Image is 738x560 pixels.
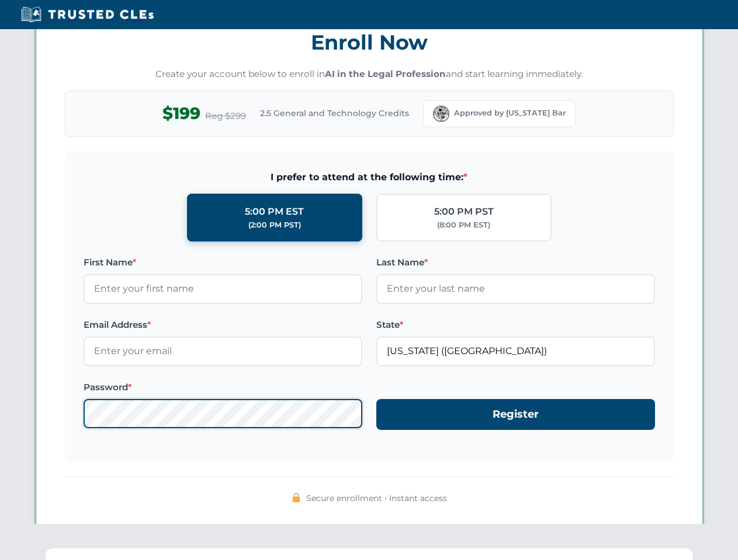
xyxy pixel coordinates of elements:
[248,219,301,231] div: (2:00 PM PST)
[376,274,655,303] input: Enter your last name
[376,256,655,269] label: Last Name
[162,100,200,127] span: $199
[245,204,304,219] div: 5:00 PM EST
[433,106,449,122] img: Florida Bar
[325,68,446,79] strong: AI in the Legal Profession
[84,170,655,185] span: I prefer to attend at the following time:
[306,492,447,505] span: Secure enrollment • Instant access
[84,318,362,332] label: Email Address
[205,109,246,123] span: Reg $299
[65,24,674,61] h3: Enroll Now
[376,399,655,430] button: Register
[376,318,655,332] label: State
[18,6,157,23] img: Trusted CLEs
[84,337,362,366] input: Enter your email
[376,337,655,366] input: Florida (FL)
[84,274,362,303] input: Enter your first name
[454,107,566,119] span: Approved by [US_STATE] Bar
[260,107,409,120] span: 2.5 General and Technology Credits
[437,219,490,231] div: (8:00 PM EST)
[84,256,362,269] label: First Name
[65,68,674,81] p: Create your account below to enroll in and start learning immediately.
[434,204,494,219] div: 5:00 PM PST
[292,493,301,502] img: 🔒
[84,380,362,394] label: Password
